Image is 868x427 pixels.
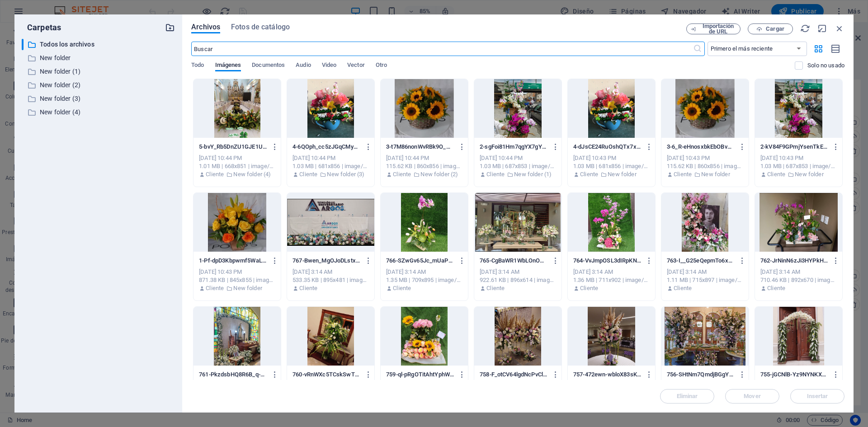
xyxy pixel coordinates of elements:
[480,143,547,151] p: 2-sgFoi81Hm7qgYX7gYKKP3Q.png
[199,284,275,292] div: Por: Cliente | Carpeta: New folder
[760,143,828,151] p: 2-kV84F9GPmjYsenTkEb3U5A.png
[766,26,784,32] span: Cargar
[292,154,369,162] div: [DATE] 10:44 PM
[165,23,175,33] i: Crear carpeta
[486,170,505,178] p: Cliente
[191,60,204,72] span: Todo
[674,284,692,292] p: Cliente
[700,23,736,34] span: Importación de URL
[760,162,837,170] div: 1.03 MB | 687x853 | image/png
[386,257,454,265] p: 766-SZwGv65Jc_mUaPQA4YP_lw.png
[22,93,175,104] div: New folder (3)
[686,23,741,34] button: Importación de URL
[299,170,317,178] p: Cliente
[795,170,823,178] p: New folder
[22,22,61,33] p: Carpetas
[40,66,158,77] p: New folder (1)
[199,143,267,151] p: 5-bvY_Rb5DnZU1GJE1UPUGww.png
[40,53,158,63] p: New folder
[608,170,636,178] p: New folder
[22,80,175,91] div: New folder (2)
[573,162,650,170] div: 1.03 MB | 681x856 | image/png
[386,154,462,162] div: [DATE] 10:44 PM
[667,276,743,284] div: 1.11 MB | 715x897 | image/png
[667,268,743,276] div: [DATE] 3:14 AM
[480,371,547,379] p: 758-F_otCV64lgdNcPvClMm4hw.png
[386,170,462,178] div: Por: Cliente | Carpeta: New folder (2)
[760,170,837,178] div: Por: Cliente | Carpeta: New folder
[199,257,267,265] p: 1-Pf-dpD3Kbpwmf5WaLNtD-Q.png
[322,60,336,72] span: Video
[347,60,365,72] span: Vector
[573,371,641,379] p: 757-472ewn-wbloX83sKANFThQ.png
[573,268,650,276] div: [DATE] 3:14 AM
[835,23,844,33] i: Cerrar
[674,170,692,178] p: Cliente
[480,276,556,284] div: 922.61 KB | 896x614 | image/png
[767,284,785,292] p: Cliente
[233,170,271,178] p: New folder (4)
[386,276,462,284] div: 1.35 MB | 709x895 | image/png
[199,170,275,178] div: Por: Cliente | Carpeta: New folder (4)
[191,22,220,33] span: Archivos
[22,66,175,77] div: New folder (1)
[667,257,735,265] p: 763-I__G25eQepmTo6xLM0qN0Q.png
[296,60,311,72] span: Audio
[386,162,462,170] div: 115.62 KB | 860x856 | image/jpeg
[486,284,505,292] p: Cliente
[233,284,262,292] p: New folder
[231,22,290,33] span: Fotos de catálogo
[22,107,175,118] div: New folder (4)
[292,276,369,284] div: 533.35 KB | 895x481 | image/png
[199,162,275,170] div: 1.01 MB | 668x851 | image/png
[580,170,598,178] p: Cliente
[292,257,360,265] p: 767-Bwen_MgOJoDLstx5w49s7w.png
[22,52,175,64] div: New folder
[667,162,743,170] div: 115.62 KB | 860x856 | image/jpeg
[514,170,552,178] p: New folder (1)
[393,170,411,178] p: Cliente
[191,42,693,56] input: Buscar
[420,170,458,178] p: New folder (2)
[807,61,844,70] p: Solo muestra los archivos que no están usándose en el sitio web. Los archivos añadidos durante es...
[760,371,828,379] p: 755-jGCNlB-Yz9NYNKXZfQez7g.png
[480,268,556,276] div: [DATE] 3:14 AM
[573,257,641,265] p: 764-VvJmpOSL3dIRpKNOGcfPxQ.png
[573,276,650,284] div: 1.36 MB | 711x902 | image/png
[760,268,837,276] div: [DATE] 3:14 AM
[760,257,828,265] p: 762-JrNinN6zJi3HYPkHTfxtyQ.png
[573,154,650,162] div: [DATE] 10:43 PM
[199,276,275,284] div: 871.38 KB | 845x855 | image/png
[580,284,598,292] p: Cliente
[667,371,735,379] p: 756-SHtNm7QmdjBGgYp7bZHYWg.png
[199,371,267,379] p: 761-PkzdsbHQ8R6B_q-_F_jKGA.png
[292,268,369,276] div: [DATE] 3:14 AM
[386,268,462,276] div: [DATE] 3:14 AM
[393,284,411,292] p: Cliente
[206,284,224,292] p: Cliente
[800,23,810,33] i: Volver a cargar
[327,170,364,178] p: New folder (3)
[386,371,454,379] p: 759-ql-pRgOTitAhtYphWe9FIg.png
[748,23,793,34] button: Cargar
[667,170,743,178] div: Por: Cliente | Carpeta: New folder
[573,143,641,151] p: 4-dJsCE24RuOshQTx7xhC0tw.png
[376,60,387,72] span: Otro
[252,60,285,72] span: Documentos
[480,257,547,265] p: 765-CgBaWR1WbLOnOGdTmngTwA.png
[386,143,454,151] p: 3-t7M86nonWvRBk9O_NPCcTg.jpg
[215,60,241,72] span: Imágenes
[299,284,317,292] p: Cliente
[292,170,369,178] div: Por: Cliente | Carpeta: New folder (3)
[199,154,275,162] div: [DATE] 10:44 PM
[206,170,224,178] p: Cliente
[767,170,785,178] p: Cliente
[199,268,275,276] div: [DATE] 10:43 PM
[40,80,158,90] p: New folder (2)
[480,162,556,170] div: 1.03 MB | 687x853 | image/png
[40,39,158,50] p: Todos los archivos
[573,170,650,178] div: Por: Cliente | Carpeta: New folder
[292,162,369,170] div: 1.03 MB | 681x856 | image/png
[40,107,158,117] p: New folder (4)
[817,23,827,33] i: Minimizar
